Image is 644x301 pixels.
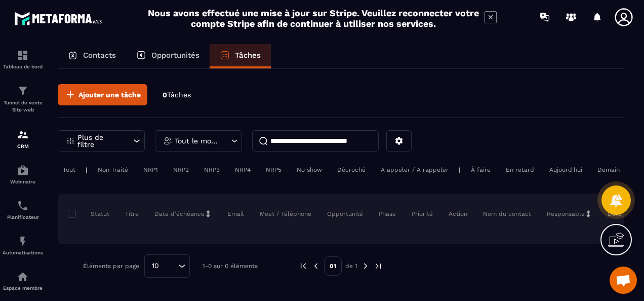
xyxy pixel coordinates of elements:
p: CRM [3,143,43,149]
div: Demain [592,164,625,176]
p: Meet / Téléphone [260,210,311,218]
p: | [459,166,461,173]
p: Tout le monde [175,137,220,144]
div: Non Traité [93,164,133,176]
div: A appeler / A rappeler [376,164,454,176]
img: prev [299,261,308,271]
p: Contacts [83,51,116,60]
p: Tunnel de vente Site web [3,99,43,114]
p: Automatisations [3,250,43,255]
span: Ajouter une tâche [78,90,141,100]
p: Responsable [547,210,585,218]
button: Ajouter une tâche [58,84,147,105]
a: schedulerschedulerPlanificateur [3,192,43,228]
p: Tâches [235,51,261,60]
img: next [361,261,370,271]
a: automationsautomationsEspace membre [3,263,43,298]
p: Phase [379,210,396,218]
div: NRP4 [230,164,256,176]
a: automationsautomationsAutomatisations [3,228,43,263]
img: scheduler [17,200,29,212]
div: NRP5 [261,164,287,176]
div: NRP3 [199,164,225,176]
img: automations [17,271,29,283]
p: Email [227,210,244,218]
input: Search for option [163,260,176,272]
img: logo [14,9,105,28]
img: formation [17,85,29,97]
h2: Nous avons effectué une mise à jour sur Stripe. Veuillez reconnecter votre compte Stripe afin de ... [147,8,479,29]
p: Opportunités [151,51,199,60]
span: 10 [148,260,163,272]
div: Ouvrir le chat [610,267,637,294]
p: | [86,166,88,173]
p: Opportunité [327,210,363,218]
p: Statut [70,210,109,218]
div: NRP1 [138,164,163,176]
p: Éléments par page [83,262,139,270]
img: formation [17,129,29,141]
p: Titre [125,210,139,218]
p: Plus de filtre [77,134,122,148]
a: Contacts [58,44,126,68]
a: automationsautomationsWebinaire [3,157,43,192]
p: Webinaire [3,179,43,184]
p: 1-0 sur 0 éléments [203,262,258,270]
a: formationformationTableau de bord [3,42,43,77]
img: prev [311,261,320,271]
span: Tâches [167,91,191,99]
div: À faire [466,164,496,176]
div: Tout [58,164,80,176]
img: formation [17,49,29,61]
p: Priorité [412,210,433,218]
div: Aujourd'hui [544,164,587,176]
a: Tâches [210,44,271,68]
img: automations [17,235,29,247]
p: Nom du contact [483,210,531,218]
div: En retard [501,164,539,176]
p: de 1 [345,262,357,270]
p: 0 [163,90,191,100]
p: Date d’échéance [154,210,205,218]
div: Décroché [332,164,371,176]
p: Espace membre [3,285,43,291]
a: Opportunités [126,44,210,68]
img: automations [17,164,29,176]
div: Search for option [144,254,190,278]
p: Tableau de bord [3,64,43,69]
div: No show [292,164,327,176]
div: NRP2 [168,164,194,176]
p: Action [449,210,467,218]
p: 01 [324,256,342,276]
img: next [374,261,383,271]
p: Planificateur [3,214,43,220]
a: formationformationTunnel de vente Site web [3,77,43,121]
a: formationformationCRM [3,121,43,157]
